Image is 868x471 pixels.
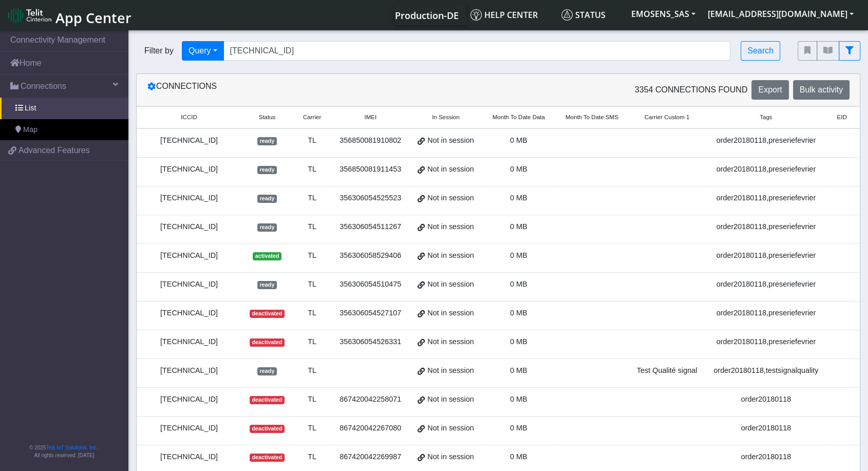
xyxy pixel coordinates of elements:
[337,221,403,233] div: 356306054511267
[427,135,474,146] span: Not in session
[223,41,731,61] input: Search...
[645,113,690,122] span: Carrier Custom 1
[711,193,820,204] div: order20180118,preseriefevrier
[510,251,527,259] span: 0 MB
[143,135,235,146] div: [TECHNICAL_ID]
[427,250,474,261] span: Not in session
[143,423,235,434] div: [TECHNICAL_ID]
[751,80,788,100] button: Export
[427,279,474,290] span: Not in session
[299,164,325,175] div: TL
[510,136,527,144] span: 0 MB
[257,166,276,174] span: ready
[427,394,474,405] span: Not in session
[257,195,276,203] span: ready
[299,279,325,290] div: TL
[143,308,235,319] div: [TECHNICAL_ID]
[427,423,474,434] span: Not in session
[337,308,403,319] div: 356306054527107
[259,113,276,122] span: Status
[139,80,498,100] div: Connections
[741,41,780,61] button: Search
[250,425,285,433] span: deactivated
[8,7,51,24] img: logo-telit-cinterion-gw-new.png
[143,365,235,376] div: [TECHNICAL_ID]
[143,193,235,204] div: [TECHNICAL_ID]
[337,164,403,175] div: 356850081911453
[182,41,224,61] button: Query
[143,221,235,233] div: [TECHNICAL_ID]
[18,144,90,157] span: Advanced Features
[143,164,235,175] div: [TECHNICAL_ID]
[711,279,820,290] div: order20180118,preseriefevrier
[711,451,820,463] div: order20180118
[427,193,474,204] span: Not in session
[337,279,403,290] div: 356306054510475
[143,394,235,405] div: [TECHNICAL_ID]
[427,164,474,175] span: Not in session
[299,193,325,204] div: TL
[55,8,131,27] span: App Center
[143,336,235,348] div: [TECHNICAL_ID]
[250,396,285,404] span: deactivated
[46,445,98,450] a: Telit IoT Solutions, Inc.
[510,165,527,173] span: 0 MB
[257,223,276,232] span: ready
[793,80,850,100] button: Bulk activity
[510,194,527,202] span: 0 MB
[257,137,276,145] span: ready
[510,366,527,374] span: 0 MB
[337,451,403,463] div: 867420042269987
[394,5,458,25] a: Your current platform instance
[800,85,843,94] span: Bulk activity
[299,365,325,376] div: TL
[635,84,748,96] span: 3354 Connections found
[493,113,545,122] span: Month To Date Data
[427,221,474,233] span: Not in session
[143,250,235,261] div: [TECHNICAL_ID]
[470,9,482,21] img: knowledge.svg
[299,308,325,319] div: TL
[711,164,820,175] div: order20180118,preseriefevrier
[466,5,557,25] a: Help center
[299,336,325,348] div: TL
[299,394,325,405] div: TL
[711,221,820,233] div: order20180118,preseriefevrier
[427,365,474,376] span: Not in session
[299,423,325,434] div: TL
[250,338,285,347] span: deactivated
[136,45,182,57] span: Filter by
[253,252,281,260] span: activated
[181,113,197,122] span: ICCID
[337,336,403,348] div: 356306054526331
[711,365,820,376] div: order20180118,testsignalquality
[257,367,276,375] span: ready
[21,80,66,92] span: Connections
[711,135,820,146] div: order20180118,preseriefevrier
[711,250,820,261] div: order20180118,preseriefevrier
[711,394,820,405] div: order20180118
[395,9,459,22] span: Production-DE
[510,453,527,461] span: 0 MB
[257,281,276,289] span: ready
[561,9,606,21] span: Status
[299,135,325,146] div: TL
[250,310,285,318] span: deactivated
[837,113,846,122] span: EID
[760,113,772,122] span: Tags
[23,124,37,136] span: Map
[143,451,235,463] div: [TECHNICAL_ID]
[711,336,820,348] div: order20180118,preseriefevrier
[510,309,527,317] span: 0 MB
[798,41,860,61] div: fitlers menu
[510,280,527,288] span: 0 MB
[25,103,36,114] span: List
[565,113,618,122] span: Month To Date SMS
[427,451,474,463] span: Not in session
[364,113,376,122] span: IMEI
[470,9,538,21] span: Help center
[510,222,527,231] span: 0 MB
[427,308,474,319] span: Not in session
[510,424,527,432] span: 0 MB
[510,395,527,403] span: 0 MB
